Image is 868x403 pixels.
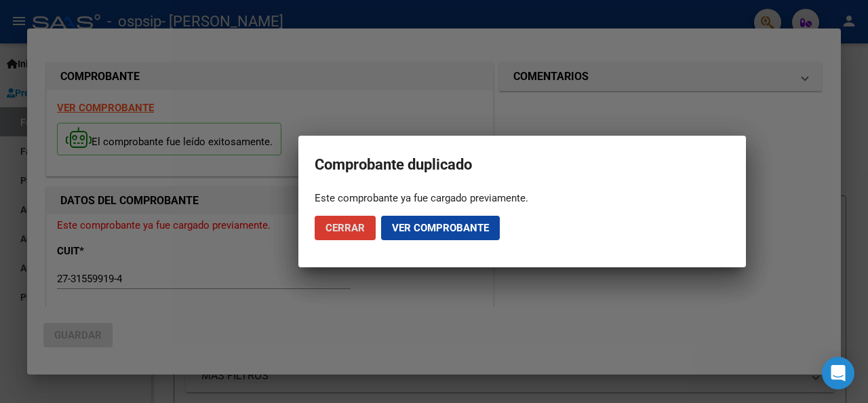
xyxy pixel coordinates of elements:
[392,222,489,234] span: Ver comprobante
[325,222,365,234] span: Cerrar
[315,191,730,205] div: Este comprobante ya fue cargado previamente.
[381,216,500,240] button: Ver comprobante
[822,357,854,389] div: Open Intercom Messenger
[315,152,730,178] h2: Comprobante duplicado
[315,216,376,240] button: Cerrar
